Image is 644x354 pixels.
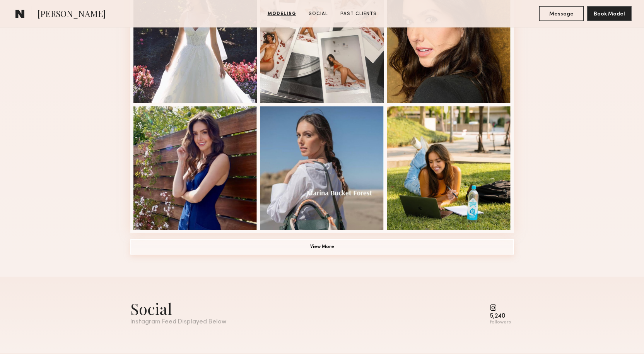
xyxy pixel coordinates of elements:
[265,10,299,17] a: Modeling
[539,6,584,21] button: Message
[587,6,632,21] button: Book Model
[130,319,226,325] div: Instagram Feed Displayed Below
[130,239,514,255] button: View More
[38,8,106,21] span: [PERSON_NAME]
[337,10,380,17] a: Past Clients
[490,320,511,325] div: followers
[306,10,331,17] a: Social
[490,313,511,319] div: 5,240
[130,298,226,319] div: Social
[587,10,632,17] a: Book Model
